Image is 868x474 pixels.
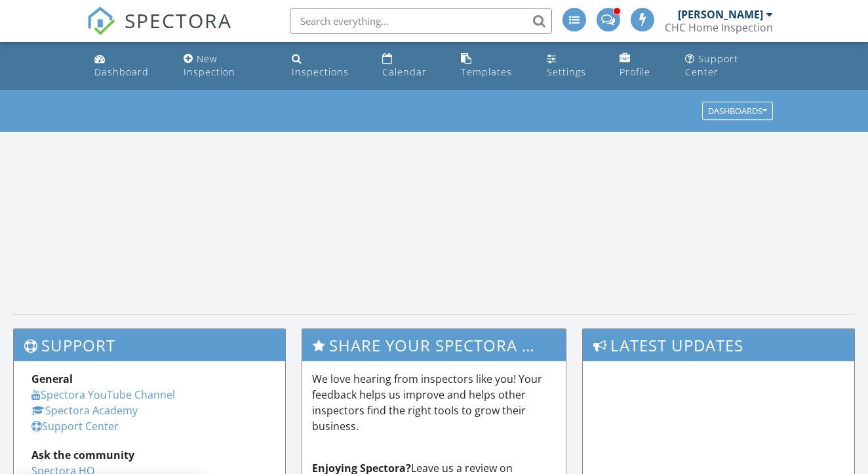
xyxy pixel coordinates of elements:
[542,47,604,85] a: Settings
[382,66,427,78] div: Calendar
[87,18,232,45] a: SPECTORA
[31,387,175,402] a: Spectora YouTube Channel
[94,66,149,78] div: Dashboard
[583,329,854,361] h3: Latest Updates
[461,66,512,78] div: Templates
[292,66,349,78] div: Inspections
[290,8,552,34] input: Search everything...
[685,52,738,78] div: Support Center
[31,372,73,386] strong: General
[125,7,232,34] span: SPECTORA
[184,52,235,78] div: New Inspection
[708,107,767,116] div: Dashboards
[31,419,119,433] a: Support Center
[680,47,779,85] a: Support Center
[665,21,773,34] div: CHC Home Inspection
[31,447,267,463] div: Ask the community
[31,403,138,418] a: Spectora Academy
[312,371,556,434] p: We love hearing from inspectors like you! Your feedback helps us improve and helps other inspecto...
[286,47,366,85] a: Inspections
[178,47,276,85] a: New Inspection
[702,102,773,121] button: Dashboards
[620,66,650,78] div: Profile
[547,66,586,78] div: Settings
[87,7,115,35] img: The Best Home Inspection Software - Spectora
[14,329,285,361] h3: Support
[678,8,763,21] div: [PERSON_NAME]
[614,47,669,85] a: Profile
[302,329,566,361] h3: Share Your Spectora Experience
[456,47,531,85] a: Templates
[377,47,445,85] a: Calendar
[89,47,168,85] a: Dashboard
